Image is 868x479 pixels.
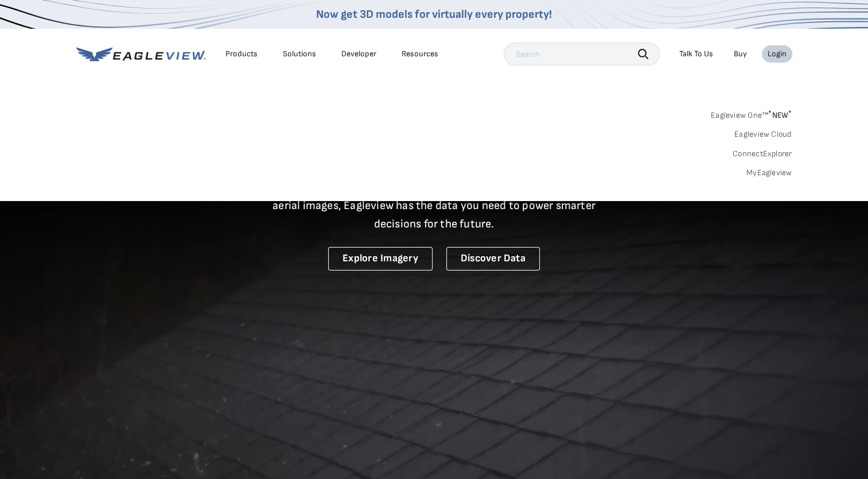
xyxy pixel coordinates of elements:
a: Eagleview One™*NEW* [711,107,792,120]
input: Search [504,43,660,65]
div: Resources [402,49,438,59]
div: Products [225,49,258,59]
a: Eagleview Cloud [734,129,792,140]
a: ConnectExplorer [733,149,792,159]
a: Explore Imagery [328,247,433,271]
div: Solutions [283,49,316,59]
a: MyEagleview [746,168,792,178]
span: NEW [768,110,792,120]
a: Buy [734,49,747,59]
div: Talk To Us [679,49,713,59]
div: Login [768,49,787,59]
a: Now get 3D models for virtually every property! [316,7,552,21]
a: Discover Data [446,247,540,271]
p: A new era starts here. Built on more than 3.5 billion high-resolution aerial images, Eagleview ha... [259,178,610,233]
a: Developer [341,49,376,59]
